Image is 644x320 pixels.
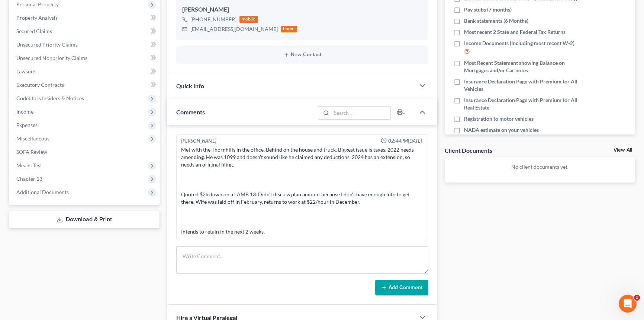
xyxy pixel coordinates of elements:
[464,28,566,36] span: Most recent 2 State and Federal Tax Returns
[10,25,160,38] a: Secured Claims
[445,146,492,154] div: Client Documents
[388,137,422,145] span: 02:44PM[DATE]
[464,6,512,13] span: Pay stubs (7 months)
[190,16,236,23] div: [PHONE_NUMBER]
[9,211,160,228] a: Download & Print
[181,146,424,235] div: Met with the Thornhills in the office. Behind on the house and truck. Biggest issue is taxes. 202...
[176,82,204,89] span: Quick Info
[634,295,640,301] span: 1
[182,5,422,14] div: [PERSON_NAME]
[464,126,539,134] span: NADA estimate on your vehicles
[451,163,629,171] p: No client documents yet.
[10,145,160,159] a: SOFA Review
[16,41,78,48] span: Unsecured Priority Claims
[331,107,390,119] input: Search...
[16,135,49,142] span: Miscellaneous
[619,295,637,313] iframe: Intercom live chat
[10,11,160,25] a: Property Analysis
[16,189,69,195] span: Additional Documents
[16,122,38,128] span: Expenses
[16,175,42,182] span: Chapter 13
[190,25,278,33] div: [EMAIL_ADDRESS][DOMAIN_NAME]
[16,108,33,115] span: Income
[16,95,84,101] span: Codebtors Insiders & Notices
[281,26,297,32] div: home
[464,78,581,93] span: Insurance Declaration Page with Premium for All Vehicles
[10,51,160,65] a: Unsecured Nonpriority Claims
[464,39,574,47] span: Income Documents (Including most recent W-2)
[10,38,160,51] a: Unsecured Priority Claims
[16,68,36,75] span: Lawsuits
[10,78,160,92] a: Executory Contracts
[16,162,42,168] span: Means Test
[16,149,47,155] span: SOFA Review
[239,16,258,23] div: mobile
[464,96,581,111] span: Insurance Declaration Page with Premium for All Real Estate
[464,17,528,25] span: Bank statements (6 Months)
[16,28,52,34] span: Secured Claims
[16,55,87,61] span: Unsecured Nonpriority Claims
[375,280,428,295] button: Add Comment
[16,1,59,7] span: Personal Property
[176,108,205,115] span: Comments
[16,15,58,21] span: Property Analysis
[614,148,632,153] a: View All
[16,82,64,88] span: Executory Contracts
[182,52,422,58] button: New Contact
[464,59,581,74] span: Most Recent Statement showing Balance on Mortgages and/or Car notes
[464,115,534,123] span: Registration to motor vehicles
[10,65,160,78] a: Lawsuits
[181,137,216,145] div: [PERSON_NAME]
